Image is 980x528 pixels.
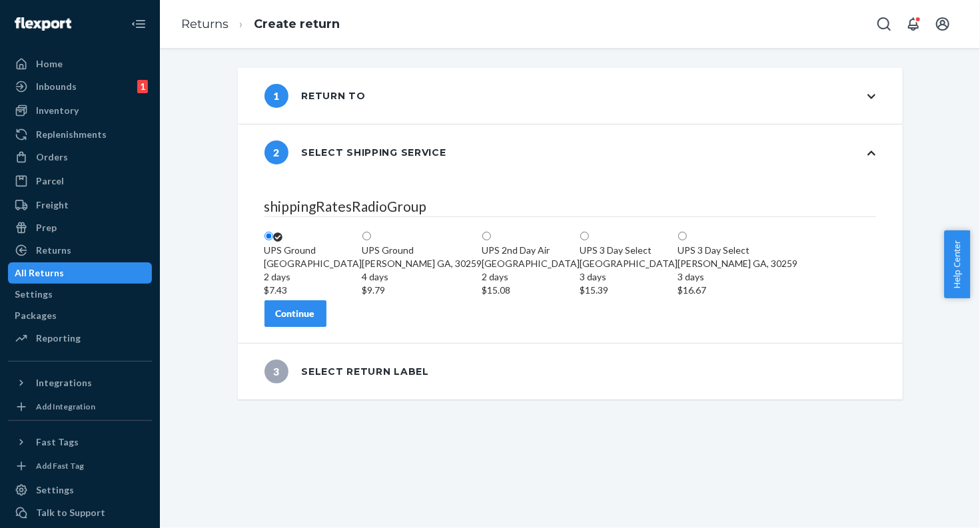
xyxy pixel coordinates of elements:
div: $16.67 [678,284,798,297]
div: Replenishments [36,128,107,141]
div: 4 days [362,270,482,284]
div: 3 days [678,270,798,284]
a: Inventory [8,100,152,121]
div: 1 [137,80,148,93]
div: UPS Ground [264,244,362,257]
div: UPS 3 Day Select [678,244,798,257]
div: Prep [36,221,57,234]
a: Packages [8,305,152,326]
div: UPS 3 Day Select [580,244,678,257]
div: Select return label [264,360,429,384]
div: Talk to Support [36,506,105,519]
div: Packages [15,309,57,322]
a: Returns [8,240,152,261]
div: 2 days [264,270,362,284]
div: Returns [36,244,71,257]
a: Reporting [8,328,152,349]
div: [GEOGRAPHIC_DATA] [264,257,362,297]
img: Flexport logo [15,17,71,31]
span: 1 [264,84,288,108]
a: Create return [254,17,340,31]
input: UPS 3 Day Select[PERSON_NAME] GA, 302593 days$16.67 [678,232,687,240]
div: Add Fast Tag [36,460,84,471]
input: UPS 2nd Day Air[GEOGRAPHIC_DATA]2 days$15.08 [482,232,491,240]
a: Orders [8,146,152,168]
div: $15.08 [482,284,580,297]
a: Returns [181,17,229,31]
span: 3 [264,360,288,384]
a: Parcel [8,170,152,192]
a: Home [8,53,152,75]
button: Open Search Box [871,11,897,37]
span: 2 [264,140,288,164]
div: Add Integration [36,401,95,412]
button: Continue [264,300,326,327]
a: Talk to Support [8,502,152,523]
div: Orders [36,150,68,164]
div: Return to [264,84,366,108]
div: Settings [15,288,53,301]
input: UPS Ground[GEOGRAPHIC_DATA]2 days$7.43 [264,232,273,240]
div: [GEOGRAPHIC_DATA] [580,257,678,297]
div: $9.79 [362,284,482,297]
div: Freight [36,198,69,212]
div: $15.39 [580,284,678,297]
div: Settings [36,483,74,497]
div: 3 days [580,270,678,284]
button: Integrations [8,372,152,394]
button: Help Center [944,230,970,298]
div: Home [36,57,63,71]
a: Settings [8,479,152,501]
div: [GEOGRAPHIC_DATA] [482,257,580,297]
div: Integrations [36,376,92,390]
a: All Returns [8,262,152,284]
div: Inventory [36,104,79,117]
div: All Returns [15,266,64,280]
legend: shippingRatesRadioGroup [264,196,876,217]
button: Close Navigation [125,11,152,37]
a: Inbounds1 [8,76,152,97]
div: UPS Ground [362,244,482,257]
div: Reporting [36,332,81,345]
div: [PERSON_NAME] GA, 30259 [362,257,482,297]
a: Add Integration [8,399,152,415]
a: Freight [8,194,152,216]
div: Inbounds [36,80,77,93]
a: Settings [8,284,152,305]
button: Fast Tags [8,431,152,453]
input: UPS Ground[PERSON_NAME] GA, 302594 days$9.79 [362,232,371,240]
a: Add Fast Tag [8,458,152,474]
div: [PERSON_NAME] GA, 30259 [678,257,798,297]
ol: breadcrumbs [171,5,350,44]
input: UPS 3 Day Select[GEOGRAPHIC_DATA]3 days$15.39 [580,232,589,240]
div: Fast Tags [36,435,79,449]
div: $7.43 [264,284,362,297]
div: UPS 2nd Day Air [482,244,580,257]
button: Open notifications [900,11,927,37]
div: Continue [276,307,315,320]
button: Open account menu [929,11,956,37]
div: 2 days [482,270,580,284]
a: Prep [8,217,152,238]
a: Replenishments [8,124,152,145]
div: Parcel [36,174,64,188]
div: Select shipping service [264,140,446,164]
